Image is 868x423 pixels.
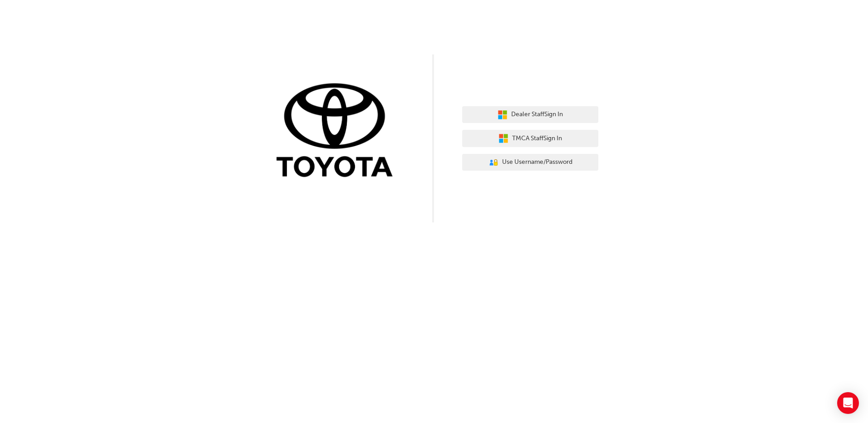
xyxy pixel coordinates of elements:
button: Use Username/Password [462,154,598,171]
span: Use Username/Password [502,157,572,167]
div: Open Intercom Messenger [837,392,859,414]
button: Dealer StaffSign In [462,106,598,123]
span: TMCA Staff Sign In [512,133,562,144]
span: Dealer Staff Sign In [511,109,563,120]
button: TMCA StaffSign In [462,130,598,147]
img: Trak [270,81,406,182]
